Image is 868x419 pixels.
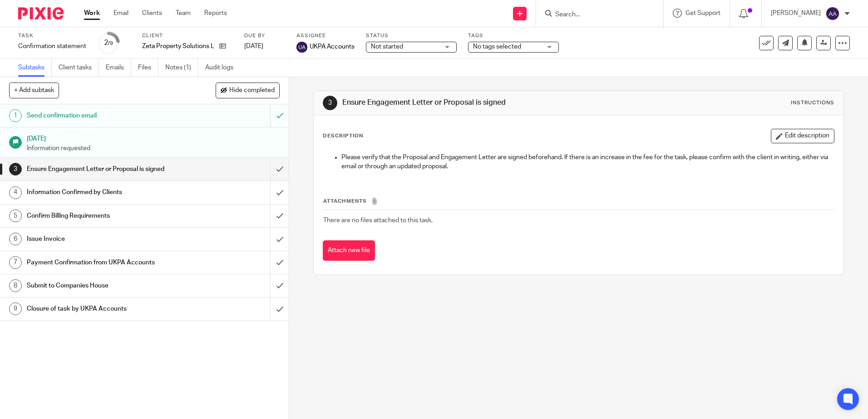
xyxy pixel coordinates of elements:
[204,9,227,18] a: Reports
[104,38,113,48] div: 2
[205,59,240,77] a: Audit logs
[9,83,59,98] button: + Add subtask
[771,129,834,143] button: Edit description
[27,185,183,199] h1: Information Confirmed by Clients
[84,9,100,18] a: Work
[244,32,285,39] label: Due by
[108,41,113,46] small: /9
[9,233,22,245] div: 6
[473,44,521,50] span: No tags selected
[371,44,403,50] span: Not started
[468,32,559,39] label: Tags
[323,199,367,204] span: Attachments
[229,87,275,94] span: Hide completed
[9,209,22,222] div: 5
[27,232,183,246] h1: Issue Invoice
[296,42,307,53] img: svg%3E
[27,256,183,269] h1: Payment Confirmation from UKPA Accounts
[296,32,355,39] label: Assignee
[9,109,22,122] div: 1
[9,302,22,315] div: 9
[323,132,363,140] p: Description
[176,9,191,18] a: Team
[27,144,280,153] p: Information requested
[142,9,162,18] a: Clients
[106,59,131,77] a: Emails
[138,59,158,77] a: Files
[342,98,598,107] h1: Ensure Engagement Letter or Proposal is signed
[216,83,280,98] button: Hide completed
[9,163,22,175] div: 3
[825,6,840,21] img: svg%3E
[165,59,198,77] a: Notes (1)
[18,42,86,51] div: Confirmation statement
[27,109,183,122] h1: Send confirmation email
[310,42,355,51] span: UKPA Accounts
[323,240,375,261] button: Attach new file
[323,217,433,224] span: There are no files attached to this task.
[18,32,86,39] label: Task
[27,162,183,176] h1: Ensure Engagement Letter or Proposal is signed
[9,279,22,292] div: 8
[9,256,22,269] div: 7
[142,32,233,39] label: Client
[27,302,183,316] h1: Closure of task by UKPA Accounts
[791,99,834,107] div: Instructions
[27,279,183,292] h1: Submit to Companies House
[142,42,215,51] p: Zeta Property Solutions Ltd
[27,209,183,223] h1: Confirm Billing Requirements
[18,7,64,19] img: Pixie
[366,32,457,39] label: Status
[27,132,280,143] h1: [DATE]
[9,186,22,199] div: 4
[323,96,337,110] div: 3
[244,43,263,49] span: [DATE]
[59,59,99,77] a: Client tasks
[18,59,52,77] a: Subtasks
[771,9,821,18] p: [PERSON_NAME]
[686,10,720,16] span: Get Support
[113,9,128,18] a: Email
[554,11,636,19] input: Search
[341,153,833,171] p: Please verify that the Proposal and Engagement Letter are signed beforehand. If there is an incre...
